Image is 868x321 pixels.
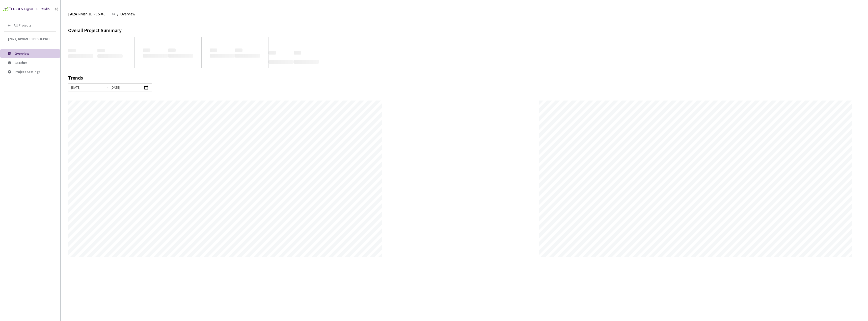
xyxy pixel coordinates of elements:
[68,75,853,83] div: Trends
[120,11,135,17] span: Overview
[97,49,105,52] span: ‌
[294,51,301,55] span: ‌
[143,48,150,52] span: ‌
[143,54,168,58] span: ‌
[268,51,276,55] span: ‌
[235,48,242,52] span: ‌
[8,37,53,41] span: [2024] Rivian 3D PCS<>Production
[210,54,235,58] span: ‌
[268,60,294,64] span: ‌
[294,60,319,64] span: ‌
[68,11,109,17] span: [2024] Rivian 3D PCS<>Production
[111,85,142,90] input: End date
[68,54,93,58] span: ‌
[68,49,76,52] span: ‌
[168,48,176,52] span: ‌
[15,60,28,65] span: Batches
[71,85,103,90] input: Start date
[14,23,32,28] span: All Projects
[105,85,109,89] span: swap-right
[168,54,193,58] span: ‌
[36,7,50,12] div: GT Studio
[15,69,40,74] span: Project Settings
[97,54,123,58] span: ‌
[235,54,260,58] span: ‌
[210,48,217,52] span: ‌
[105,85,109,89] span: to
[15,51,29,56] span: Overview
[68,26,860,34] div: Overall Project Summary
[117,11,118,17] li: /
